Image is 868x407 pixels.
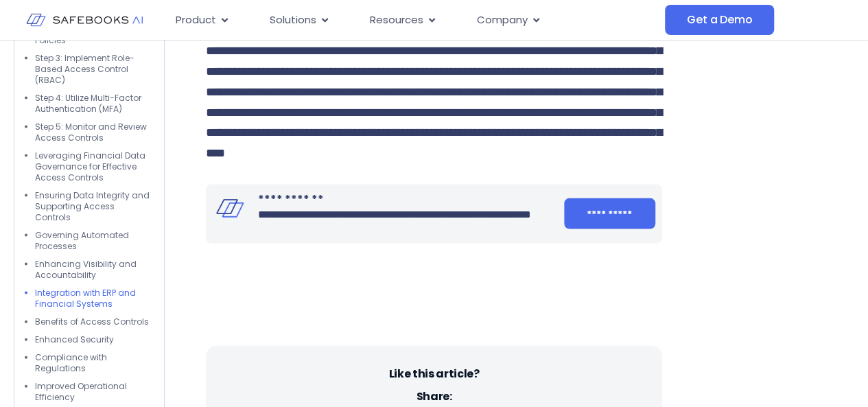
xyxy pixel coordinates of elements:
[165,7,665,34] nav: Menu
[35,190,150,223] li: Ensuring Data Integrity and Supporting Access Controls
[416,389,451,404] h6: Share:
[35,150,150,183] li: Leveraging Financial Data Governance for Effective Access Controls
[477,12,528,28] span: Company
[370,12,423,28] span: Resources
[35,121,150,143] li: Step 5: Monitor and Review Access Controls
[176,12,216,28] span: Product
[35,259,150,281] li: Enhancing Visibility and Accountability
[270,12,316,28] span: Solutions
[35,352,150,374] li: Compliance with Regulations
[35,230,150,252] li: Governing Automated Processes
[165,7,665,34] div: Menu Toggle
[388,367,479,382] h6: Like this article?
[35,53,150,86] li: Step 3: Implement Role-Based Access Control (RBAC)
[665,5,774,35] a: Get a Demo
[35,288,150,310] li: Integration with ERP and Financial Systems
[35,334,150,345] li: Enhanced Security
[35,316,150,327] li: Benefits of Access Controls
[35,381,150,403] li: Improved Operational Efficiency
[35,93,150,115] li: Step 4: Utilize Multi-Factor Authentication (MFA)
[687,13,752,27] span: Get a Demo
